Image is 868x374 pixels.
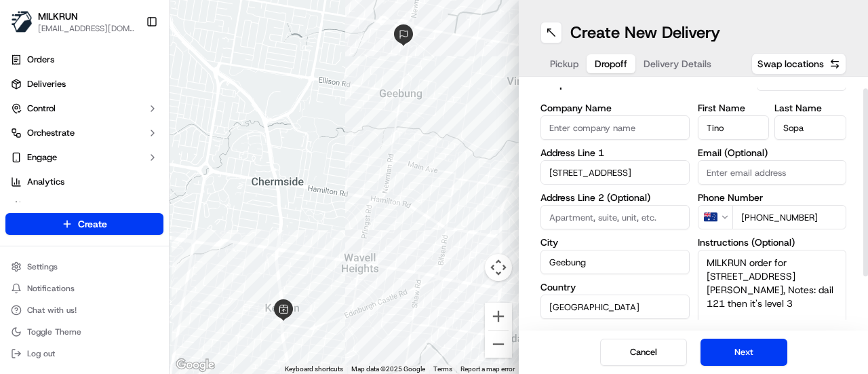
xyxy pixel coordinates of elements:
[485,331,512,358] button: Zoom out
[27,127,75,139] span: Orchestrate
[27,200,58,212] span: Nash AI
[698,250,847,352] textarea: MILKRUN order for [STREET_ADDRESS][PERSON_NAME], Notes: dail 121 then it's level 3
[5,279,163,298] button: Notifications
[550,57,578,71] span: Pickup
[5,344,163,363] button: Log out
[38,23,135,34] button: [EMAIL_ADDRESS][DOMAIN_NAME]
[173,356,218,374] img: Google
[5,213,163,235] button: Create
[11,11,33,33] img: MILKRUN
[27,261,58,272] span: Settings
[774,115,846,140] input: Enter last name
[27,283,75,294] span: Notifications
[5,73,163,95] a: Deliveries
[27,78,66,90] span: Deliveries
[27,348,55,359] span: Log out
[27,176,64,188] span: Analytics
[774,103,846,113] label: Last Name
[540,295,690,319] input: Enter country
[27,102,56,115] span: Control
[485,254,512,281] button: Map camera controls
[701,339,787,366] button: Next
[5,257,163,276] button: Settings
[540,193,690,202] label: Address Line 2 (Optional)
[38,10,78,23] button: MILKRUN
[570,22,720,43] h1: Create New Delivery
[698,238,847,247] label: Instructions (Optional)
[5,322,163,341] button: Toggle Theme
[27,151,57,164] span: Engage
[5,147,163,168] button: Engage
[5,49,163,71] a: Orders
[698,193,847,202] label: Phone Number
[644,57,711,71] span: Delivery Details
[5,98,163,119] button: Control
[460,365,515,373] a: Report a map error
[540,205,690,229] input: Apartment, suite, unit, etc.
[757,57,824,71] span: Swap locations
[173,356,218,374] a: Open this area in Google Maps (opens a new window)
[285,364,343,374] button: Keyboard shortcuts
[27,305,77,316] span: Chat with us!
[27,54,54,66] span: Orders
[540,148,690,157] label: Address Line 1
[540,103,690,113] label: Company Name
[540,250,690,274] input: Enter city
[5,171,163,193] a: Analytics
[351,365,425,373] span: Map data ©2025 Google
[5,301,163,320] button: Chat with us!
[540,238,690,247] label: City
[698,160,847,185] input: Enter email address
[5,5,140,38] button: MILKRUNMILKRUN[EMAIL_ADDRESS][DOMAIN_NAME]
[732,205,847,229] input: Enter phone number
[78,217,107,231] span: Create
[698,148,847,157] label: Email (Optional)
[433,365,452,373] a: Terms (opens in new tab)
[540,282,690,292] label: Country
[595,57,627,71] span: Dropoff
[5,122,163,144] button: Orchestrate
[5,195,163,217] button: Nash AI
[540,115,690,140] input: Enter company name
[698,103,770,113] label: First Name
[751,53,846,75] button: Swap locations
[540,160,690,185] input: Enter address
[27,326,81,337] span: Toggle Theme
[485,303,512,330] button: Zoom in
[698,115,770,140] input: Enter first name
[600,339,687,366] button: Cancel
